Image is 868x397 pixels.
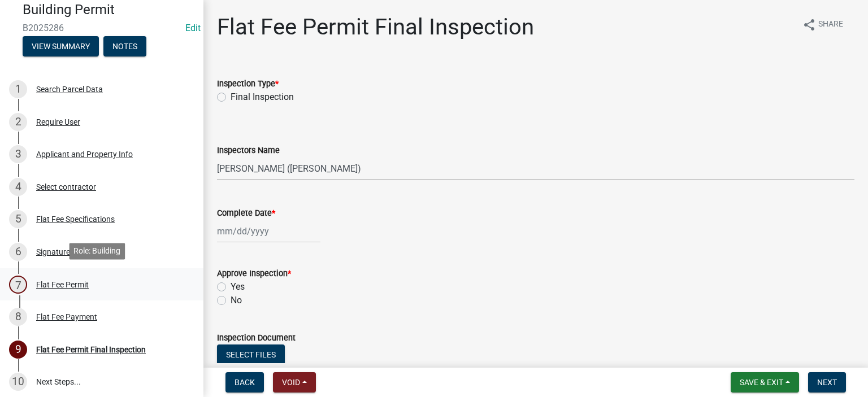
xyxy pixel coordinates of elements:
[23,2,194,18] h4: Building Permit
[36,118,80,126] div: Require User
[9,276,27,294] div: 7
[23,23,181,33] span: B2025286
[793,14,852,36] button: shareShare
[36,150,133,158] div: Applicant and Property Info
[231,280,245,294] label: Yes
[36,85,103,93] div: Search Parcel Data
[217,220,320,243] input: mm/dd/yyyy
[225,372,264,392] button: Back
[36,215,115,223] div: Flat Fee Specifications
[69,243,125,259] div: Role: Building
[808,372,846,392] button: Next
[185,23,201,33] a: Edit
[23,36,99,56] button: View Summary
[731,372,799,392] button: Save & Exit
[740,378,783,387] span: Save & Exit
[273,372,316,392] button: Void
[217,14,534,41] h1: Flat Fee Permit Final Inspection
[217,147,280,155] label: Inspectors Name
[9,243,27,261] div: 6
[231,294,242,307] label: No
[36,183,96,191] div: Select contractor
[9,113,27,131] div: 2
[23,42,99,51] wm-modal-confirm: Summary
[802,18,816,32] i: share
[818,18,843,32] span: Share
[36,346,146,354] div: Flat Fee Permit Final Inspection
[103,42,146,51] wm-modal-confirm: Notes
[235,378,255,387] span: Back
[217,270,291,278] label: Approve Inspection
[217,344,285,365] button: Select files
[217,334,296,342] label: Inspection Document
[36,313,97,321] div: Flat Fee Payment
[9,341,27,359] div: 9
[9,145,27,163] div: 3
[9,308,27,326] div: 8
[9,178,27,196] div: 4
[103,36,146,56] button: Notes
[185,23,201,33] wm-modal-confirm: Edit Application Number
[817,378,837,387] span: Next
[282,378,300,387] span: Void
[9,80,27,98] div: 1
[9,373,27,391] div: 10
[9,210,27,228] div: 5
[36,281,89,289] div: Flat Fee Permit
[36,248,70,256] div: Signature
[217,80,279,88] label: Inspection Type
[231,90,294,104] label: Final Inspection
[217,210,275,217] label: Complete Date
